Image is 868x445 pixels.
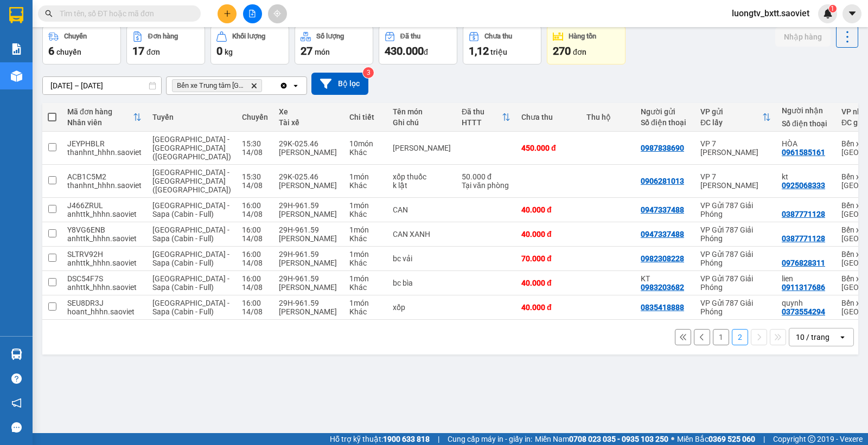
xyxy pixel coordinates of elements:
div: Khác [349,234,382,243]
div: xốp thuốc [393,172,451,181]
span: [GEOGRAPHIC_DATA] - Sapa (Cabin - Full) [152,225,229,243]
span: ⚪️ [671,437,674,441]
th: Toggle SortBy [456,103,516,132]
span: Hỗ trợ kỹ thuật: [330,433,430,445]
div: 14/08 [242,181,268,190]
img: warehouse-icon [11,70,22,82]
span: Miền Bắc [677,433,755,445]
div: 14/08 [242,234,268,243]
div: Tuyến [152,113,231,121]
span: đơn [146,48,160,56]
div: Mã đơn hàng [67,107,133,116]
div: bc vải [393,254,451,263]
div: Đã thu [400,33,420,40]
span: notification [11,398,22,408]
div: CAN [393,205,451,214]
div: SLTRV92H [67,250,142,259]
button: caret-down [843,4,861,23]
div: KT [641,274,690,283]
button: file-add [243,4,262,23]
span: file-add [248,10,256,17]
div: Nhân viên [67,118,133,127]
div: VP 7 [PERSON_NAME] [700,172,771,190]
span: caret-down [847,9,857,18]
div: 450.000 đ [521,144,576,152]
span: copyright [808,435,815,443]
span: 270 [553,44,571,57]
div: VP Gửi 787 Giải Phóng [700,250,771,267]
div: CAN XANH [393,230,451,238]
div: 0835418888 [641,303,684,312]
div: 14/08 [242,283,268,292]
div: HÒA [782,139,831,148]
div: Chi tiết [349,113,382,121]
div: Khác [349,181,382,190]
div: 1 món [349,299,382,307]
div: 15:30 [242,172,268,181]
th: Toggle SortBy [695,103,776,132]
div: HTTT [462,118,502,127]
div: [PERSON_NAME] [279,210,339,218]
div: lien [782,274,831,283]
span: Cung cấp máy in - giấy in: [448,433,532,445]
span: aim [273,10,281,17]
svg: Delete [251,82,257,89]
div: [PERSON_NAME] [279,234,339,243]
span: Miền Nam [535,433,668,445]
span: chuyến [56,48,81,56]
img: warehouse-icon [11,349,22,360]
button: 1 [713,329,729,345]
div: 40.000 đ [521,205,576,214]
button: Hàng tồn270đơn [547,25,626,65]
div: thanhnt_hhhn.saoviet [67,181,142,190]
div: Số lượng [316,33,344,40]
span: plus [224,10,231,17]
div: 0387771128 [782,234,825,243]
button: Khối lượng0kg [210,25,289,65]
div: [PERSON_NAME] [279,259,339,267]
button: Số lượng27món [295,25,373,65]
button: aim [268,4,287,23]
span: question-circle [11,373,22,384]
span: | [438,433,439,445]
div: anhttk_hhhn.saoviet [67,259,142,267]
div: 14/08 [242,307,268,316]
img: solution-icon [11,43,22,55]
div: 0987838690 [641,144,684,152]
div: 50.000 đ [462,172,510,181]
div: bc bìa [393,279,451,287]
div: 1 món [349,201,382,210]
span: món [315,48,330,56]
div: VP Gửi 787 Giải Phóng [700,201,771,218]
div: 15:30 [242,139,268,148]
span: triệu [490,48,507,56]
span: 6 [48,44,54,57]
span: 0 [216,44,222,57]
div: 29H-961.59 [279,250,339,259]
span: [GEOGRAPHIC_DATA] - Sapa (Cabin - Full) [152,299,229,316]
th: Toggle SortBy [62,103,147,132]
div: 0387771128 [782,210,825,218]
div: Người nhận [782,106,831,115]
div: Xe [279,107,339,116]
div: 29K-025.46 [279,172,339,181]
div: 0911317686 [782,283,825,292]
div: VP Gửi 787 Giải Phóng [700,299,771,316]
div: 29K-025.46 [279,139,339,148]
div: 0925068333 [782,181,825,190]
div: Khác [349,307,382,316]
div: Khác [349,210,382,218]
div: SEU8DR3J [67,299,142,307]
input: Select a date range. [43,77,161,94]
span: [GEOGRAPHIC_DATA] - Sapa (Cabin - Full) [152,250,229,267]
div: 1 món [349,225,382,234]
button: 2 [732,329,748,345]
div: Khác [349,259,382,267]
div: 16:00 [242,274,268,283]
div: 16:00 [242,225,268,234]
div: 16:00 [242,201,268,210]
div: Y8VG6ENB [67,225,142,234]
div: thanhnt_hhhn.saoviet [67,148,142,157]
div: quynh [782,299,831,307]
span: 17 [132,44,144,57]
